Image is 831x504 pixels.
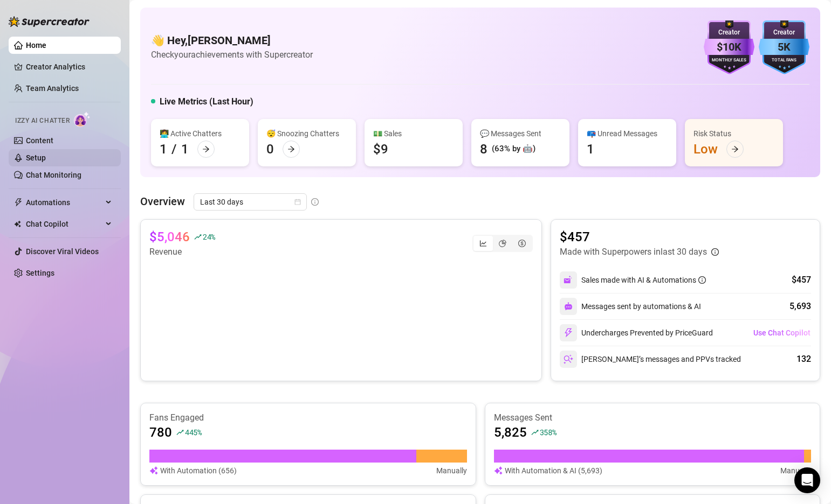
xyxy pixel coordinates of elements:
[294,199,301,205] span: calendar
[780,465,811,477] article: Manually
[560,246,707,258] article: Made with Superpowers in last 30 days
[794,467,820,493] div: Open Intercom Messenger
[704,39,754,55] div: $10K
[564,354,573,364] img: svg%3e
[759,57,809,64] div: Total Fans
[564,302,573,311] img: svg%3e
[753,324,811,341] button: Use Chat Copilot
[151,33,313,48] h4: 👋 Hey, [PERSON_NAME]
[9,16,90,27] img: logo-BBDzfeDw.svg
[373,128,454,139] div: 💵 Sales
[373,141,388,158] div: $9
[587,128,668,139] div: 📪 Unread Messages
[564,328,573,338] img: svg%3e
[759,39,809,55] div: 5K
[792,274,811,286] div: $457
[266,128,347,139] div: 😴 Snoozing Chatters
[203,232,215,242] span: 24 %
[499,240,506,247] span: pie-chart
[436,465,467,477] article: Manually
[704,27,754,38] div: Creator
[472,235,533,252] div: segmented control
[149,424,172,441] article: 780
[479,240,487,247] span: line-chart
[26,171,81,179] a: Chat Monitoring
[531,429,539,436] span: rise
[759,20,809,74] img: blue-badge-DgoSNQY1.svg
[693,128,774,139] div: Risk Status
[202,145,210,153] span: arrow-right
[15,116,70,126] span: Izzy AI Chatter
[26,269,54,277] a: Settings
[160,465,237,477] article: With Automation (656)
[759,27,809,38] div: Creator
[151,48,313,61] article: Check your achievements with Supercreator
[26,247,99,256] a: Discover Viral Videos
[711,248,719,256] span: info-circle
[311,198,319,206] span: info-circle
[26,41,46,50] a: Home
[560,351,741,368] div: [PERSON_NAME]’s messages and PPVs tracked
[581,274,706,286] div: Sales made with AI & Automations
[560,324,713,341] div: Undercharges Prevented by PriceGuard
[560,228,719,246] article: $457
[698,276,706,284] span: info-circle
[160,128,241,139] div: 👩‍💻 Active Chatters
[564,275,573,285] img: svg%3e
[796,353,811,366] div: 132
[160,141,167,158] div: 1
[753,328,811,337] span: Use Chat Copilot
[26,194,102,211] span: Automations
[200,194,300,210] span: Last 30 days
[287,145,295,153] span: arrow-right
[480,141,487,158] div: 8
[185,427,202,437] span: 445 %
[149,246,215,258] article: Revenue
[149,412,467,424] article: Fans Engaged
[266,141,274,158] div: 0
[26,153,46,162] a: Setup
[194,233,202,241] span: rise
[160,95,253,108] h5: Live Metrics (Last Hour)
[731,145,739,153] span: arrow-right
[26,136,53,145] a: Content
[140,193,185,209] article: Overview
[494,412,812,424] article: Messages Sent
[149,465,158,477] img: svg%3e
[494,465,503,477] img: svg%3e
[26,58,112,75] a: Creator Analytics
[704,20,754,74] img: purple-badge-B9DA21FR.svg
[540,427,557,437] span: 358 %
[789,300,811,313] div: 5,693
[14,220,21,228] img: Chat Copilot
[587,141,594,158] div: 1
[181,141,189,158] div: 1
[480,128,561,139] div: 💬 Messages Sent
[26,215,102,233] span: Chat Copilot
[518,240,526,247] span: dollar-circle
[176,429,184,436] span: rise
[704,57,754,64] div: Monthly Sales
[492,143,535,156] div: (63% by 🤖)
[14,198,23,207] span: thunderbolt
[74,111,91,127] img: AI Chatter
[494,424,527,441] article: 5,825
[149,228,190,246] article: $5,046
[505,465,602,477] article: With Automation & AI (5,693)
[26,84,79,93] a: Team Analytics
[560,298,701,315] div: Messages sent by automations & AI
